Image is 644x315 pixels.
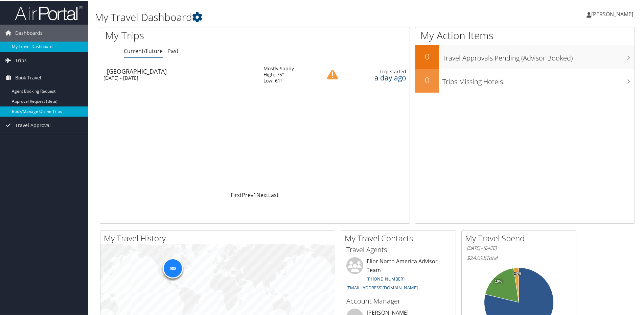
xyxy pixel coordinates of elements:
a: Next [256,191,268,198]
h2: My Travel Spend [465,232,576,243]
div: a day ago [349,74,406,80]
a: Prev [242,191,253,198]
a: [PERSON_NAME] [586,3,640,24]
a: 0Travel Approvals Pending (Advisor Booked) [415,45,635,68]
span: $24,098 [467,253,486,261]
img: airportal-logo.png [15,4,83,20]
div: Trip started [349,68,406,74]
div: [GEOGRAPHIC_DATA] [107,68,257,74]
h1: My Trips [105,28,276,42]
span: Dashboards [15,24,43,41]
a: Past [167,47,179,54]
h3: Travel Approvals Pending (Advisor Booked) [442,49,635,62]
li: Elior North America Advisor Team [343,257,454,293]
h2: My Travel History [104,232,335,243]
tspan: 2% [514,271,519,275]
h2: My Travel Contacts [345,232,456,243]
div: [DATE] - [DATE] [103,74,253,80]
a: 1 [253,191,256,198]
span: Travel Approval [15,116,51,133]
img: alert-flat-solid-caution.png [327,69,338,79]
div: Mostly Sunny [263,65,294,71]
div: High: 75° [263,71,294,77]
h3: Travel Agents [346,244,451,254]
a: [PHONE_NUMBER] [367,275,405,281]
h6: Total [467,253,571,261]
h3: Trips Missing Hotels [442,73,635,86]
span: Trips [15,51,27,68]
tspan: 0% [516,271,522,275]
span: Book Travel [15,69,41,86]
h1: My Travel Dashboard [95,9,458,24]
a: Current/Future [124,47,163,54]
a: [EMAIL_ADDRESS][DOMAIN_NAME] [346,284,418,290]
span: [PERSON_NAME] [591,10,633,17]
h2: 0 [415,50,439,62]
h2: 0 [415,74,439,85]
a: First [231,191,242,198]
a: Last [268,191,279,198]
div: Low: 61° [263,77,294,83]
h6: [DATE] - [DATE] [467,244,571,251]
div: 908 [163,258,183,278]
tspan: 19% [495,279,502,283]
h1: My Action Items [415,28,635,42]
h3: Account Manager [346,296,451,305]
a: 0Trips Missing Hotels [415,68,635,92]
